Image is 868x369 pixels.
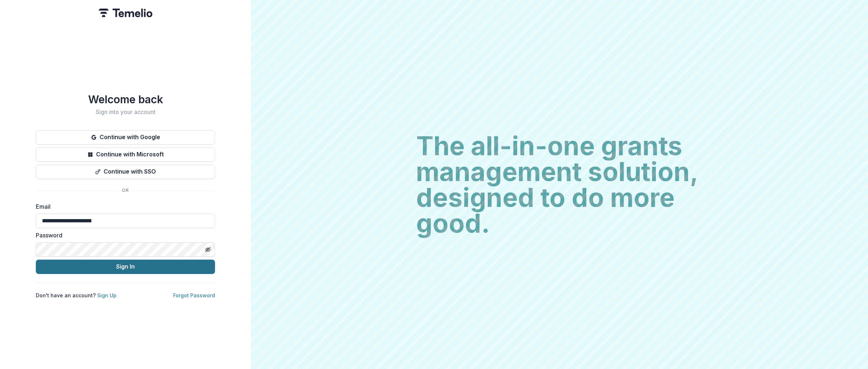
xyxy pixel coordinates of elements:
h2: Sign into your account [36,109,215,115]
a: Sign Up [97,292,116,298]
label: Email [36,202,211,211]
p: Don't have an account? [36,292,116,299]
button: Continue with Microsoft [36,147,215,162]
img: Temelio [99,9,152,17]
button: Continue with Google [36,130,215,145]
button: Continue with SSO [36,165,215,179]
a: Forgot Password [173,292,215,298]
h1: Welcome back [36,93,215,106]
button: Sign In [36,260,215,274]
label: Password [36,231,211,240]
button: Toggle password visibility [202,244,214,255]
